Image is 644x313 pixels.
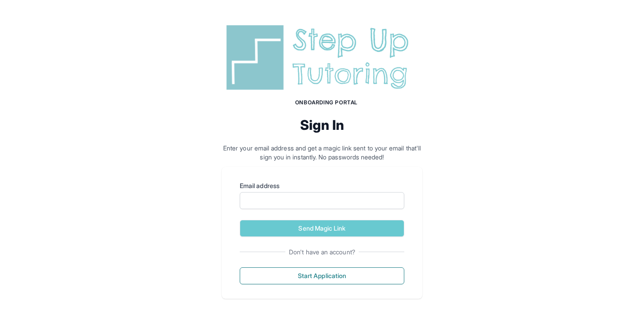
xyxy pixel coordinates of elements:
img: Step Up Tutoring horizontal logo [222,21,422,94]
p: Enter your email address and get a magic link sent to your email that'll sign you in instantly. N... [222,144,422,162]
button: Start Application [240,267,404,284]
span: Don't have an account? [285,248,359,257]
h1: Onboarding Portal [231,99,422,106]
h2: Sign In [222,117,422,133]
button: Send Magic Link [240,220,404,237]
label: Email address [240,181,404,190]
